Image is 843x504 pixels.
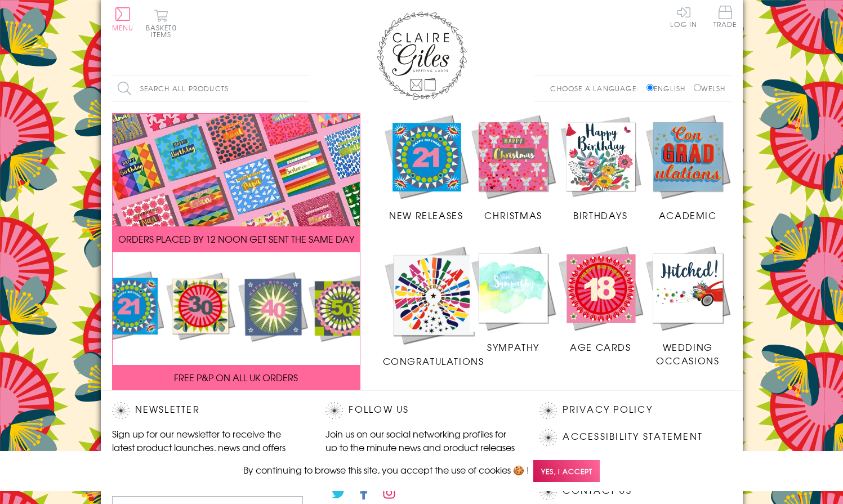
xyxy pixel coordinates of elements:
[151,23,177,39] span: 0 items
[563,402,652,417] a: Privacy Policy
[694,83,726,93] label: Welsh
[112,76,309,101] input: Search all products
[563,429,703,444] a: Accessibility Statement
[470,244,557,354] a: Sympathy
[389,208,463,222] span: New Releases
[713,6,737,30] a: Trade
[377,11,467,100] img: Claire Giles Greetings Cards
[557,244,644,354] a: Age Cards
[656,340,719,367] span: Wedding Occasions
[557,113,644,222] a: Birthdays
[325,402,517,419] h2: Follow Us
[112,402,304,419] h2: Newsletter
[694,84,701,91] input: Welsh
[644,244,732,367] a: Wedding Occasions
[487,340,539,354] span: Sympathy
[112,427,304,467] p: Sign up for our newsletter to receive the latest product launches, news and offers directly to yo...
[646,83,691,93] label: English
[533,460,600,482] span: Yes, I accept
[484,208,542,222] span: Christmas
[470,113,557,222] a: Christmas
[644,113,732,222] a: Academic
[659,208,717,222] span: Academic
[713,6,737,28] span: Trade
[325,427,517,467] p: Join us on our social networking profiles for up to the minute news and product releases the mome...
[112,23,134,33] span: Menu
[146,9,177,38] button: Basket0 items
[670,6,697,28] a: Log In
[550,83,644,93] p: Choose a language:
[570,340,631,354] span: Age Cards
[573,208,627,222] span: Birthdays
[174,371,298,384] span: FREE P&P ON ALL UK ORDERS
[646,84,654,91] input: English
[383,113,470,222] a: New Releases
[383,354,484,368] span: Congratulations
[383,244,484,368] a: Congratulations
[118,232,354,246] span: ORDERS PLACED BY 12 NOON GET SENT THE SAME DAY
[298,76,309,101] input: Search
[112,7,134,31] button: Menu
